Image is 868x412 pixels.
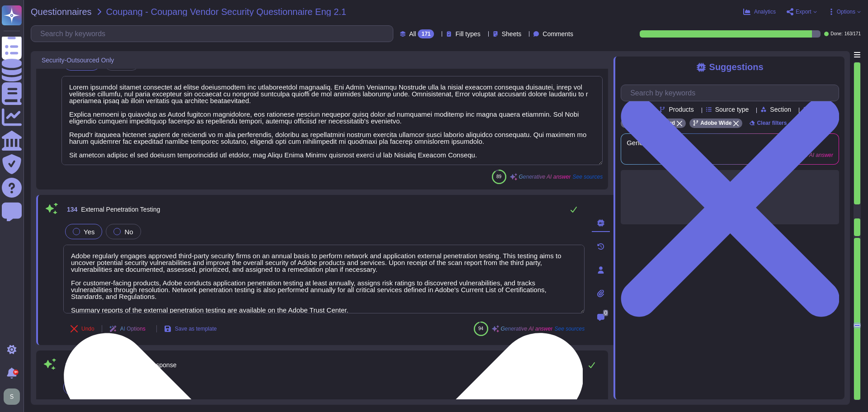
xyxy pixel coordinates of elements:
span: All [409,31,416,37]
input: Search by keywords [36,26,393,42]
span: External Penetration Testing [81,206,160,213]
span: Security-Outsourced Only [42,57,114,63]
span: Done: [830,32,843,36]
span: Coupang - Coupang Vendor Security Questionnaire Eng 2.1 [106,7,346,16]
span: Sheets [502,31,522,37]
span: Export [796,9,811,14]
span: 89 [496,174,501,179]
span: 135 [61,362,75,368]
div: 171 [418,29,434,38]
span: 94 [478,326,483,331]
img: user [4,388,20,405]
span: No [124,228,133,236]
span: Options [837,9,855,14]
button: user [2,387,26,407]
span: Analytics [754,9,776,14]
textarea: Adobe regularly engages approved third-party security firms on an annual basis to perform network... [63,245,585,313]
span: Generative AI answer [519,174,571,180]
button: Analytics [743,8,776,15]
span: 0 [603,310,608,316]
span: 163 / 171 [844,32,861,36]
span: Yes [84,228,94,236]
span: Fill types [455,31,480,37]
span: Questionnaires [31,7,92,16]
input: Search by keywords [626,85,839,101]
textarea: Lorem ipsumdol sitamet consectet ad elitse doeiusmodtem inc utlaboreetdol magnaaliq. Eni Admin Ve... [61,76,603,165]
span: 134 [63,206,77,213]
span: Comments [542,31,573,37]
div: 9+ [13,369,19,375]
span: See sources [572,174,603,180]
